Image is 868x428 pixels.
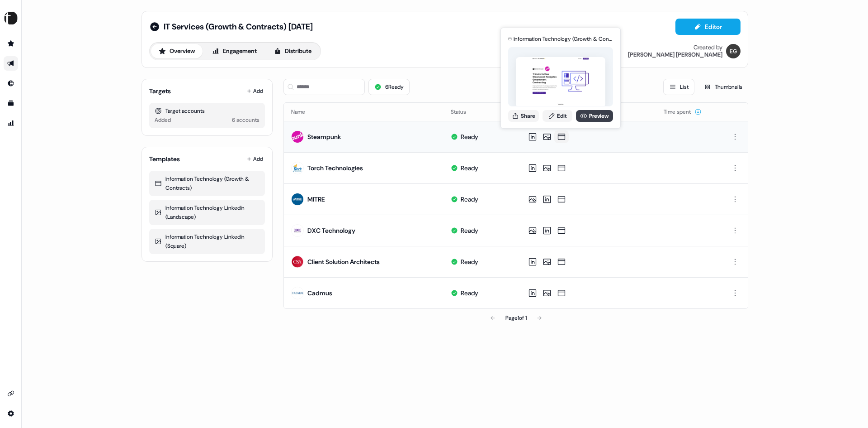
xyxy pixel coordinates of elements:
[151,44,203,58] button: Overview
[726,44,741,58] img: Erica
[4,386,18,401] a: Go to integrations
[675,19,741,35] button: Editor
[266,44,319,58] button: Distribute
[664,104,702,120] button: Time spent
[245,153,265,165] button: Add
[542,110,572,122] a: Edit
[698,79,748,95] button: Thumbnails
[514,34,613,43] div: Information Technology (Growth & Contracts) for Steampunk
[451,104,477,120] button: Status
[307,289,332,298] div: Cadmus
[508,110,539,122] button: Share
[307,164,363,173] div: Torch Technologies
[232,115,259,125] div: 6 accounts
[307,226,355,235] div: DXC Technology
[4,116,18,130] a: Go to attribution
[4,406,18,421] a: Go to integrations
[461,195,478,204] div: Ready
[4,56,18,71] a: Go to outbound experience
[628,51,722,58] div: [PERSON_NAME] [PERSON_NAME]
[155,106,259,115] div: Target accounts
[461,226,478,235] div: Ready
[505,313,527,322] div: Page 1 of 1
[693,44,722,51] div: Created by
[245,85,265,97] button: Add
[461,164,478,173] div: Ready
[4,36,18,51] a: Go to prospects
[149,154,180,164] div: Templates
[461,257,478,266] div: Ready
[204,44,264,58] button: Engagement
[291,104,316,120] button: Name
[4,76,18,91] a: Go to Inbound
[663,79,694,95] button: List
[516,57,605,107] img: asset preview
[307,195,325,204] div: MITRE
[164,21,313,32] span: IT Services (Growth & Contracts) [DATE]
[155,115,171,125] div: Added
[368,79,410,95] button: 6Ready
[155,203,259,221] div: Information Technology LinkedIn (Landscape)
[149,87,171,96] div: Targets
[307,132,341,141] div: Steampunk
[675,23,741,33] a: Editor
[155,232,259,250] div: Information Technology LinkedIn (Square)
[155,174,259,192] div: Information Technology (Growth & Contracts)
[461,289,478,298] div: Ready
[576,110,613,122] a: Preview
[307,257,380,266] div: Client Solution Architects
[461,132,478,141] div: Ready
[4,96,18,111] a: Go to templates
